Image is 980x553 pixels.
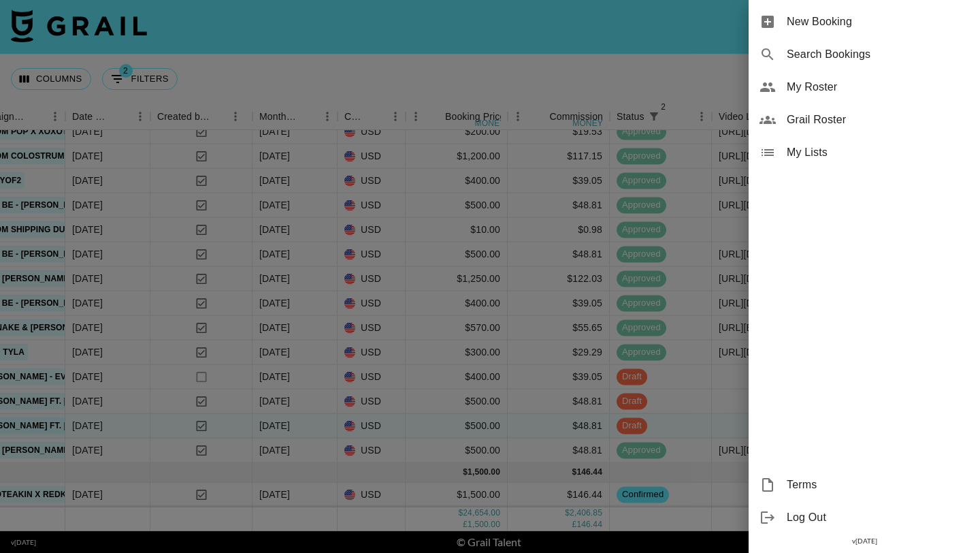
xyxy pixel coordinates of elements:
[787,112,969,128] span: Grail Roster
[787,46,969,63] span: Search Bookings
[787,14,969,30] span: New Booking
[787,509,969,526] span: Log Out
[787,144,969,161] span: My Lists
[749,5,980,38] div: New Booking
[749,38,980,71] div: Search Bookings
[749,469,980,501] div: Terms
[749,136,980,169] div: My Lists
[749,104,980,136] div: Grail Roster
[787,477,969,493] span: Terms
[749,534,980,548] div: v [DATE]
[749,501,980,534] div: Log Out
[749,71,980,104] div: My Roster
[787,79,969,95] span: My Roster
